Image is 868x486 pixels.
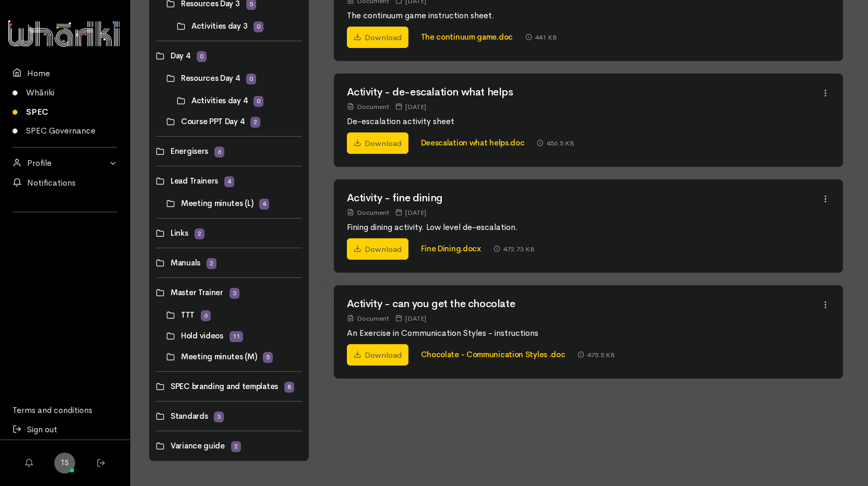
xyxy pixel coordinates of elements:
[577,349,615,360] div: 475.5 KB
[493,244,535,254] div: 472.73 KB
[347,327,822,339] p: An Exercise in Communication Styles - instructions
[347,101,389,112] div: Document
[347,115,822,128] p: De-escalation activity sheet
[347,298,822,310] h2: Activity - can you get the chocolate
[347,192,822,204] h2: Activity - fine dining
[347,313,389,324] div: Document
[421,349,565,359] a: Chocolate - Communication Styles .doc
[395,313,426,324] div: [DATE]
[347,27,408,48] a: Download
[537,138,574,149] div: 456.5 KB
[347,132,408,154] a: Download
[421,32,513,42] a: The continuum game.doc
[421,138,525,148] a: Deescalation what helps.doc
[395,101,426,112] div: [DATE]
[347,207,389,218] div: Document
[347,87,822,98] h2: Activity - de-escalation what helps
[525,32,557,43] div: 441 KB
[347,9,822,22] p: The continuum game instruction sheet.
[54,453,75,473] a: TS
[421,244,481,253] a: Fine Dining.docx
[347,221,822,234] p: Fining dining activity. Low level de-escalation.
[13,218,117,244] div: Follow us on LinkedIn
[395,207,426,218] div: [DATE]
[347,344,408,366] a: Download
[347,238,408,260] a: Download
[44,218,86,231] iframe: LinkedIn Embedded Content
